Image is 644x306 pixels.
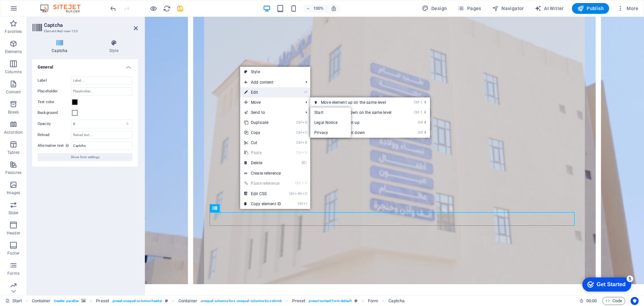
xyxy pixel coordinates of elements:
[295,181,301,185] i: Ctrl
[5,49,22,54] p: Elements
[308,297,352,305] span: . preset-contact-form-default
[310,107,405,118] a: Ctrl⇧⬇Move element down on the same level
[240,168,310,178] a: Create reference
[458,5,481,12] span: Pages
[302,140,307,145] i: X
[304,202,307,206] i: I
[304,90,307,94] i: ⏎
[123,120,132,128] div: %
[586,297,597,305] span: 00 00
[420,110,423,115] i: ⇧
[240,158,285,168] a: ⌦Delete
[424,130,427,135] i: ⬇
[7,150,19,155] p: Tables
[240,138,285,148] a: CtrlXCut
[38,109,71,117] label: Background
[532,3,567,14] button: AI Writer
[579,297,597,305] h6: Session time
[302,161,307,165] i: ⌦
[310,128,351,138] a: Privacy
[200,297,282,305] span: . unequal-columns-box .unequal-columns-box-shrink
[296,120,302,125] i: Ctrl
[20,7,49,13] div: Get Started
[310,128,405,138] a: Ctrl⬇Move the element down
[240,199,285,209] a: CtrlICopy element ID
[38,77,71,85] label: Label
[614,3,641,14] button: More
[5,69,22,75] p: Columns
[355,299,358,303] i: This element is a customizable preset
[414,110,419,115] i: Ctrl
[71,142,132,150] input: Placeholder...
[631,297,639,305] button: Usercentrics
[303,4,327,12] button: 100%
[5,170,21,175] p: Features
[50,1,56,8] div: 5
[4,130,23,135] p: Accordion
[176,5,184,12] i: Save (Ctrl+S)
[7,190,20,195] p: Images
[489,3,527,14] button: Navigator
[176,4,184,12] button: save
[424,120,427,125] i: ⬆
[163,5,171,12] i: Reload page
[388,297,405,305] span: Click to select. Double-click to edit
[71,131,132,139] input: Reload text...
[289,191,294,196] i: Ctrl
[38,153,132,161] button: Show form settings
[165,299,168,303] i: This element is a customizable preset
[310,118,405,128] a: Ctrl⬆Move the element up
[310,118,351,128] a: Legal Notice
[112,297,162,305] span: . preset-unequal-columns-header
[331,5,337,11] i: On resize automatically adjust zoom level to fit chosen device.
[38,87,71,95] label: Placeholder
[32,297,51,305] span: Click to select. Double-click to edit
[53,297,79,305] span: . header .parallax
[240,107,300,118] a: Send to
[39,4,89,12] img: Editor Logo
[149,4,157,12] button: Click here to leave preview mode and continue editing
[602,297,625,305] button: Code
[292,297,305,305] span: Click to select. Double-click to edit
[240,87,285,97] a: ⏎Edit
[418,130,423,135] i: Ctrl
[8,210,19,216] p: Slider
[109,4,117,12] button: undo
[44,28,124,34] h3: Element #ed-new-120
[419,3,450,14] button: Design
[455,3,484,14] button: Pages
[71,153,100,161] span: Show form settings
[419,3,450,14] div: Design (Ctrl+Alt+Y)
[302,120,307,125] i: D
[492,5,524,12] span: Navigator
[418,120,423,125] i: Ctrl
[240,77,300,87] span: Add content
[5,297,22,305] a: Click to cancel selection. Double-click to open Pages
[38,98,71,106] label: Text color
[424,110,427,115] i: ⬇
[71,77,132,85] input: Label...
[296,130,302,135] i: Ctrl
[178,297,197,305] span: Click to select. Double-click to edit
[305,181,307,185] i: V
[572,3,609,14] button: Publish
[240,148,285,158] a: CtrlVPaste
[310,97,405,107] a: Ctrl⇧⬆Move element up on the same level
[591,298,592,303] span: :
[38,142,71,150] label: Alternative text
[38,131,71,139] label: Reload
[617,5,638,12] span: More
[7,230,20,236] p: Header
[302,130,307,135] i: C
[296,140,302,145] i: Ctrl
[368,297,378,305] span: Click to select. Double-click to edit
[8,110,19,115] p: Boxes
[82,299,86,303] i: This element contains a background
[577,5,604,12] span: Publish
[302,191,307,196] i: C
[240,67,310,77] a: Style
[240,118,285,128] a: CtrlDDuplicate
[535,5,564,12] span: AI Writer
[310,107,351,118] a: Start
[414,100,419,104] i: Ctrl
